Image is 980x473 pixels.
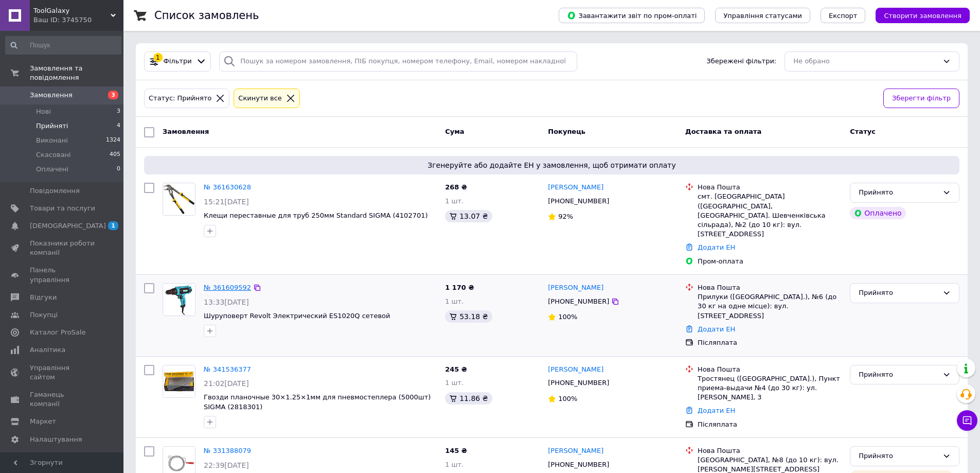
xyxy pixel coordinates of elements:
div: 53.18 ₴ [445,310,492,323]
span: Згенеруйте або додайте ЕН у замовлення, щоб отримати оплату [148,160,955,170]
span: Створити замовлення [884,12,961,20]
span: Налаштування [30,435,82,444]
span: Товари та послуги [30,204,95,213]
div: [PHONE_NUMBER] [546,295,611,308]
span: Прийняті [36,121,68,131]
div: 13.07 ₴ [445,210,492,222]
span: 4 [117,121,120,131]
div: Нова Пошта [698,183,842,192]
span: 100% [558,313,577,321]
span: 92% [558,213,573,220]
div: [PHONE_NUMBER] [546,376,611,390]
a: Додати ЕН [698,407,735,414]
span: 268 ₴ [445,183,467,191]
span: Покупець [548,128,585,135]
a: Фото товару [163,365,195,398]
div: Оплачено [850,207,905,219]
button: Завантажити звіт по пром-оплаті [559,8,705,23]
div: Статус: Прийнято [147,93,213,104]
span: Панель управління [30,266,95,284]
span: Шуруповерт Revolt Электрический ES1020Q сетевой [204,312,390,320]
a: Фото товару [163,183,195,216]
div: Прилуки ([GEOGRAPHIC_DATA].), №6 (до 30 кг на одне місце): вул. [STREET_ADDRESS] [698,292,842,321]
span: 100% [558,395,577,402]
div: Нова Пошта [698,446,842,456]
span: Замовлення [30,91,73,100]
img: Фото товару [163,183,195,215]
span: Аналітика [30,345,65,355]
span: Каталог ProSale [30,328,85,337]
button: Чат з покупцем [957,410,977,431]
span: 405 [110,150,120,160]
span: 245 ₴ [445,365,467,373]
span: Виконані [36,136,68,145]
span: Замовлення [163,128,209,135]
div: 1 [153,53,163,62]
span: Оплачені [36,165,68,174]
span: 1 170 ₴ [445,284,474,291]
span: Повідомлення [30,186,80,196]
span: 15:21[DATE] [204,198,249,206]
img: Фото товару [163,365,195,397]
span: 1 шт. [445,461,464,468]
span: Показники роботи компанії [30,239,95,257]
a: [PERSON_NAME] [548,183,603,192]
div: Прийнято [859,370,938,380]
span: Нові [36,107,51,116]
a: Додати ЕН [698,325,735,333]
a: № 341536377 [204,365,251,373]
div: Тростянец ([GEOGRAPHIC_DATA].), Пункт приема-выдачи №4 (до 30 кг): ул. [PERSON_NAME], 3 [698,374,842,402]
div: Нова Пошта [698,365,842,374]
a: № 361609592 [204,284,251,291]
div: 11.86 ₴ [445,392,492,405]
div: Нова Пошта [698,283,842,292]
button: Управління статусами [715,8,810,23]
span: Гаманець компанії [30,390,95,409]
a: № 361630628 [204,183,251,191]
button: Експорт [821,8,866,23]
div: Ваш ID: 3745750 [33,15,123,25]
span: Маркет [30,417,56,426]
span: 0 [117,165,120,174]
span: Відгуки [30,293,57,302]
div: Не обрано [793,56,938,67]
span: Збережені фільтри: [706,57,776,66]
span: Управління статусами [723,12,802,20]
input: Пошук [5,36,121,55]
span: 3 [117,107,120,116]
a: Гвозди планочные 30×1.25×1мм для пневмостеплера (5000шт) SIGMA (2818301) [204,393,431,411]
h1: Список замовлень [154,9,259,22]
a: Клещи переставные для труб 250мм Standard SIGMA (4102701) [204,212,428,219]
span: Управління сайтом [30,363,95,382]
a: Фото товару [163,283,195,316]
span: 1324 [106,136,120,145]
a: Додати ЕН [698,243,735,251]
div: [PHONE_NUMBER] [546,458,611,471]
div: Прийнято [859,288,938,299]
span: [DEMOGRAPHIC_DATA] [30,221,106,231]
span: Покупці [30,310,58,320]
a: Створити замовлення [865,11,970,19]
span: Експорт [829,12,858,20]
a: [PERSON_NAME] [548,283,603,293]
span: 145 ₴ [445,447,467,454]
span: Доставка та оплата [685,128,761,135]
span: Фільтри [164,57,192,66]
span: 1 шт. [445,379,464,387]
div: [PHONE_NUMBER] [546,195,611,208]
div: Післяплата [698,420,842,429]
input: Пошук за номером замовлення, ПІБ покупця, номером телефону, Email, номером накладної [219,51,577,72]
span: 1 шт. [445,197,464,205]
span: 13:33[DATE] [204,298,249,306]
span: Завантажити звіт по пром-оплаті [567,11,697,20]
span: Скасовані [36,150,71,160]
a: [PERSON_NAME] [548,446,603,456]
div: Післяплата [698,338,842,347]
div: Cкинути все [236,93,284,104]
div: Прийнято [859,451,938,462]
a: [PERSON_NAME] [548,365,603,375]
img: Фото товару [163,284,195,316]
div: Прийнято [859,187,938,198]
span: Статус [850,128,876,135]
